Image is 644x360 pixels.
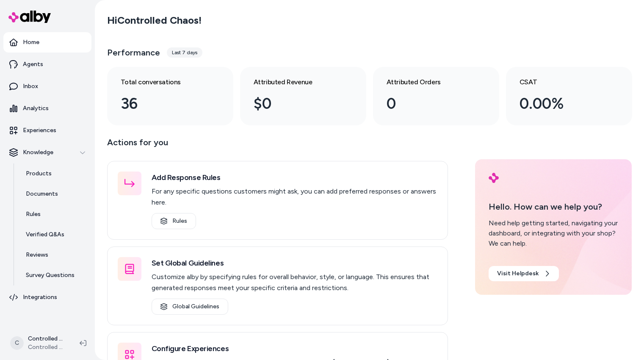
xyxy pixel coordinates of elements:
[387,92,472,115] div: 0
[23,104,49,113] p: Analytics
[28,343,66,352] span: Controlled Chaos
[506,67,632,125] a: CSAT 0.00%
[5,330,73,357] button: CControlled Chaos ShopifyControlled Chaos
[26,230,64,239] p: Verified Q&As
[23,82,38,91] p: Inbox
[489,173,499,183] img: alby Logo
[152,343,437,354] h3: Configure Experiences
[3,287,91,307] a: Integrations
[152,172,437,183] h3: Add Response Rules
[26,190,58,198] p: Documents
[373,67,499,125] a: Attributed Orders 0
[17,184,91,204] a: Documents
[23,38,39,47] p: Home
[167,47,202,58] div: Last 7 days
[387,77,472,87] h3: Attributed Orders
[26,169,52,178] p: Products
[17,265,91,285] a: Survey Questions
[23,126,56,135] p: Experiences
[107,47,160,58] h3: Performance
[152,257,437,269] h3: Set Global Guidelines
[489,266,559,281] a: Visit Helpdesk
[121,77,206,87] h3: Total conversations
[152,271,437,294] p: Customize alby by specifying rules for overall behavior, style, or language. This ensures that ge...
[17,245,91,265] a: Reviews
[17,163,91,184] a: Products
[23,293,57,302] p: Integrations
[152,213,196,229] a: Rules
[489,218,619,249] div: Need help getting started, navigating your dashboard, or integrating with your shop? We can help.
[3,76,91,97] a: Inbox
[26,210,41,219] p: Rules
[26,271,75,280] p: Survey Questions
[520,77,605,87] h3: CSAT
[17,224,91,245] a: Verified Q&As
[107,136,448,156] p: Actions for you
[121,92,206,115] div: 36
[240,67,366,125] a: Attributed Revenue $0
[3,120,91,141] a: Experiences
[520,92,605,115] div: 0.00%
[10,336,24,350] span: C
[489,200,619,213] p: Hello. How can we help you?
[3,32,91,53] a: Home
[17,204,91,224] a: Rules
[3,142,91,163] button: Knowledge
[152,186,437,208] p: For any specific questions customers might ask, you can add preferred responses or answers here.
[8,11,51,23] img: alby Logo
[3,54,91,75] a: Agents
[152,299,228,315] a: Global Guidelines
[254,77,339,87] h3: Attributed Revenue
[107,67,233,125] a: Total conversations 36
[28,335,66,343] p: Controlled Chaos Shopify
[254,92,339,115] div: $0
[23,148,53,157] p: Knowledge
[3,98,91,119] a: Analytics
[23,60,43,69] p: Agents
[107,14,202,27] h2: Hi Controlled Chaos !
[26,251,48,259] p: Reviews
